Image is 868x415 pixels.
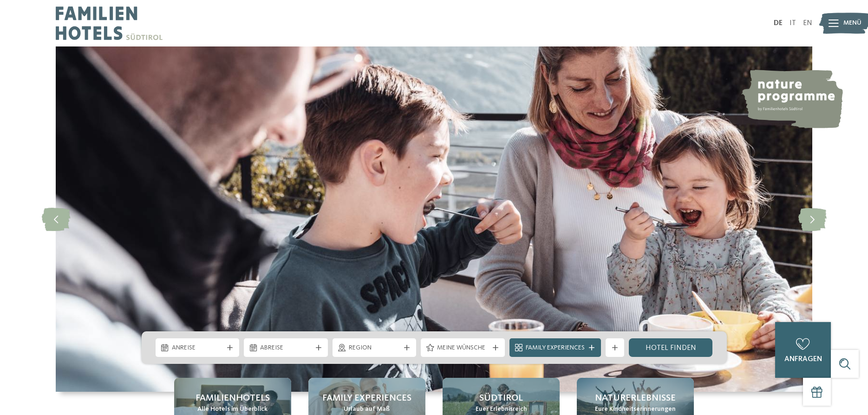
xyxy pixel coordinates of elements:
span: Urlaub auf Maß [344,405,390,414]
a: EN [803,20,812,27]
span: Südtirol [479,392,523,405]
span: Family Experiences [322,392,411,405]
span: Menü [843,19,861,28]
span: anfragen [784,356,822,363]
span: Anreise [172,343,223,353]
span: Eure Kindheitserinnerungen [595,405,676,414]
a: IT [790,20,796,27]
span: Euer Erlebnisreich [476,405,527,414]
span: Naturerlebnisse [595,392,676,405]
span: Familienhotels [196,392,270,405]
span: Region [349,343,400,353]
img: Familienhotels Südtirol: The happy family places [56,46,812,392]
img: nature programme by Familienhotels Südtirol [741,70,843,128]
span: Abreise [260,343,312,353]
span: Alle Hotels im Überblick [197,405,268,414]
a: DE [774,20,783,27]
span: Family Experiences [526,343,585,353]
a: Hotel finden [629,338,713,357]
a: anfragen [775,322,831,378]
span: Meine Wünsche [437,343,489,353]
